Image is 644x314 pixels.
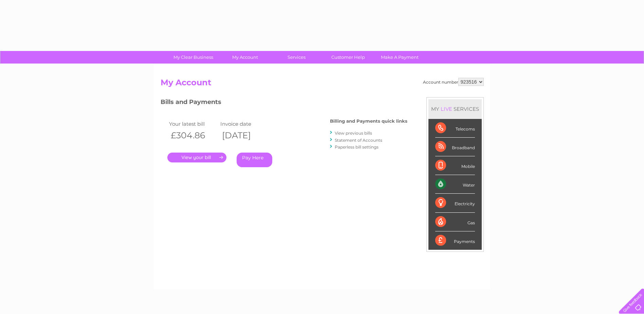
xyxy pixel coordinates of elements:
[335,144,379,150] a: Paperless bill settings
[435,175,475,194] div: Water
[167,119,219,128] td: Your latest bill
[428,99,482,119] div: MY SERVICES
[167,153,226,162] a: .
[335,130,372,136] a: View previous bills
[423,78,484,86] div: Account number
[435,119,475,138] div: Telecoms
[269,51,325,64] a: Services
[335,138,382,143] a: Statement of Accounts
[320,51,376,64] a: Customer Help
[330,119,407,124] h4: Billing and Payments quick links
[165,51,221,64] a: My Clear Business
[435,213,475,231] div: Gas
[161,78,484,91] h2: My Account
[439,106,454,112] div: LIVE
[217,51,273,64] a: My Account
[161,97,407,109] h3: Bills and Payments
[219,128,270,142] th: [DATE]
[435,138,475,156] div: Broadband
[219,119,270,128] td: Invoice date
[167,128,219,142] th: £304.86
[237,153,272,167] a: Pay Here
[372,51,428,64] a: Make A Payment
[435,194,475,212] div: Electricity
[435,231,475,250] div: Payments
[435,156,475,175] div: Mobile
